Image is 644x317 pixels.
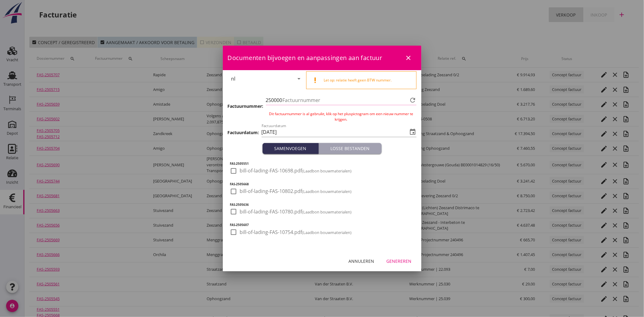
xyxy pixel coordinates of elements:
[349,258,374,264] div: Annuleren
[230,161,414,166] h5: FAS-2505551
[344,255,379,266] button: Annuleren
[265,145,316,152] div: Samenvoegen
[302,209,352,215] small: (Laadbon bouwmaterialen)
[319,143,382,154] button: Losse bestanden
[231,76,236,81] div: nl
[295,75,303,82] i: arrow_drop_down
[263,143,319,154] button: Samenvoegen
[228,103,263,109] h3: Factuurnummer:
[387,258,412,264] div: Genereren
[228,129,259,136] h3: Factuurdatum:
[302,189,352,194] small: (Laadbon bouwmaterialen)
[266,111,417,122] div: Dit factuurnummer is al gebruikt, klik op het pluspictogram om een nieuw nummer te krijgen.
[302,168,352,174] small: (Laadbon bouwmaterialen)
[311,77,319,84] i: priority_high
[240,229,352,236] span: bill-of-lading-FAS-10754.pdf
[324,77,411,83] div: Let op: relatie heeft geen BTW nummer.
[240,168,352,174] span: bill-of-lading-FAS-10698.pdf
[230,202,414,207] h5: FAS-2505636
[230,182,414,187] h5: FAS-2505668
[321,145,379,152] div: Losse bestanden
[302,230,352,235] small: (Laadbon bouwmaterialen)
[262,127,408,137] input: Factuurdatum
[230,223,414,227] h5: FAS-2505607
[266,96,282,104] span: 250000
[223,46,421,70] div: Documenten bijvoegen en aanpassingen aan factuur
[405,54,412,62] i: close
[283,95,408,105] input: Factuurnummer
[382,255,417,266] button: Genereren
[409,128,417,136] i: event
[409,96,417,104] i: refresh
[240,188,352,194] span: bill-of-lading-FAS-10802.pdf
[240,209,352,215] span: bill-of-lading-FAS-10780.pdf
